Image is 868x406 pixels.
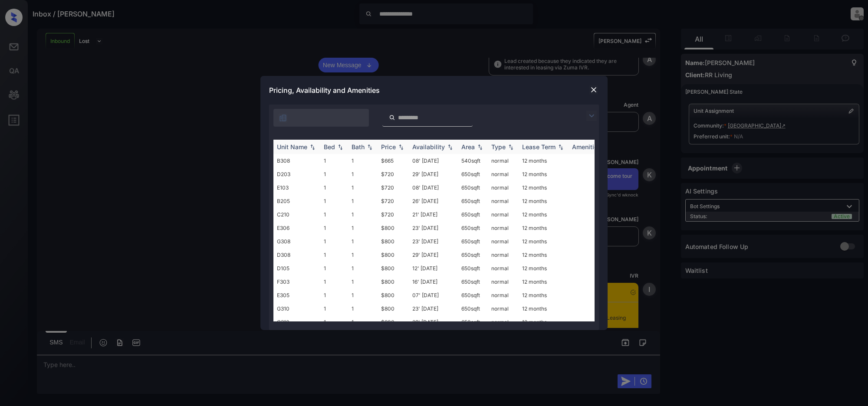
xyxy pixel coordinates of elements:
td: normal [488,235,519,248]
td: D203 [273,167,320,181]
td: 1 [320,181,348,194]
td: $800 [378,221,409,235]
td: 650 sqft [458,288,488,302]
td: 23' [DATE] [409,221,458,235]
td: 1 [348,315,378,329]
td: normal [488,194,519,208]
td: 1 [348,248,378,262]
td: 12 months [519,302,569,315]
img: sorting [556,144,565,150]
td: 1 [348,181,378,194]
td: 1 [320,194,348,208]
td: normal [488,302,519,315]
td: 650 sqft [458,248,488,262]
td: 12 months [519,248,569,262]
td: B308 [273,154,320,167]
td: 1 [320,288,348,302]
td: 650 sqft [458,167,488,181]
td: $800 [378,315,409,329]
td: 1 [348,275,378,288]
div: Price [381,143,396,151]
td: 07' [DATE] [409,288,458,302]
td: 16' [DATE] [409,275,458,288]
td: $800 [378,262,409,275]
td: 540 sqft [458,154,488,167]
td: 12 months [519,208,569,221]
div: Amenities [572,143,601,151]
td: 650 sqft [458,275,488,288]
td: 1 [348,288,378,302]
td: 1 [348,262,378,275]
td: $800 [378,288,409,302]
td: 29' [DATE] [409,167,458,181]
td: normal [488,262,519,275]
td: 29' [DATE] [409,315,458,329]
div: Unit Name [277,143,307,151]
div: Type [491,143,506,151]
div: Bed [324,143,335,151]
td: $800 [378,275,409,288]
td: normal [488,181,519,194]
td: 650 sqft [458,262,488,275]
td: 1 [320,154,348,167]
td: 1 [320,315,348,329]
img: sorting [336,144,345,150]
td: $720 [378,167,409,181]
td: 23' [DATE] [409,302,458,315]
td: 1 [320,275,348,288]
td: normal [488,275,519,288]
td: normal [488,221,519,235]
td: 12 months [519,181,569,194]
td: 650 sqft [458,194,488,208]
td: 1 [348,208,378,221]
td: normal [488,167,519,181]
td: normal [488,288,519,302]
td: $720 [378,194,409,208]
td: F303 [273,275,320,288]
img: sorting [365,144,374,150]
td: 1 [348,302,378,315]
td: $800 [378,302,409,315]
td: 29' [DATE] [409,248,458,262]
td: 12' [DATE] [409,262,458,275]
img: icon-zuma [389,114,395,121]
td: 12 months [519,154,569,167]
td: 650 sqft [458,181,488,194]
img: icon-zuma [279,114,287,122]
td: B205 [273,194,320,208]
td: normal [488,248,519,262]
img: icon-zuma [586,111,597,121]
td: normal [488,208,519,221]
td: C210 [273,208,320,221]
td: G308 [273,235,320,248]
td: 08' [DATE] [409,154,458,167]
td: C310 [273,315,320,329]
td: 1 [320,208,348,221]
td: 12 months [519,167,569,181]
td: 26' [DATE] [409,194,458,208]
td: 12 months [519,194,569,208]
td: E305 [273,288,320,302]
td: 1 [320,302,348,315]
td: D308 [273,248,320,262]
td: D105 [273,262,320,275]
div: Bath [352,143,365,151]
td: 12 months [519,288,569,302]
td: E103 [273,181,320,194]
img: close [589,85,598,94]
td: 08' [DATE] [409,181,458,194]
td: 650 sqft [458,315,488,329]
td: 650 sqft [458,235,488,248]
div: Lease Term [522,143,556,151]
img: sorting [506,144,515,150]
img: sorting [308,144,317,150]
div: Pricing, Availability and Amenities [260,76,608,105]
img: sorting [476,144,484,150]
td: $800 [378,235,409,248]
td: 1 [320,221,348,235]
td: 12 months [519,275,569,288]
td: $800 [378,248,409,262]
td: 1 [348,167,378,181]
td: 1 [320,248,348,262]
td: $720 [378,208,409,221]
